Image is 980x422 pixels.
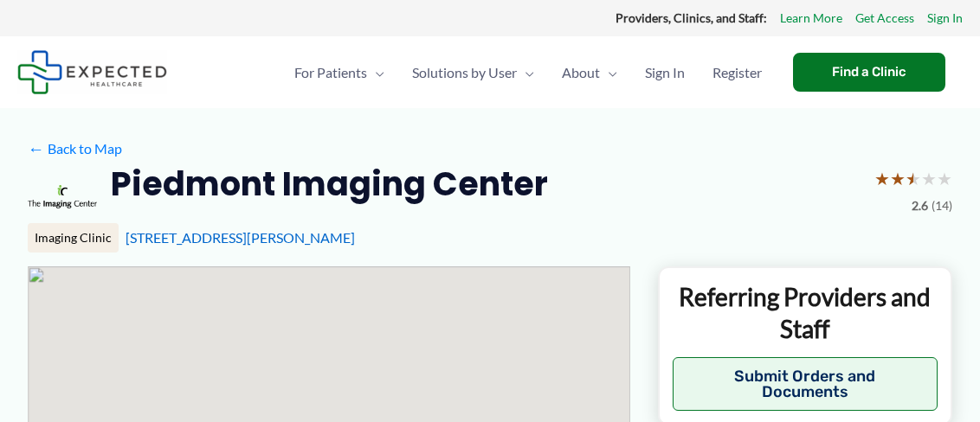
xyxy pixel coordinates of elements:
[111,163,548,205] h2: Piedmont Imaging Center
[855,7,914,29] a: Get Access
[921,163,937,195] span: ★
[517,42,534,103] span: Menu Toggle
[631,42,699,103] a: Sign In
[874,163,890,195] span: ★
[699,42,776,103] a: Register
[906,163,921,195] span: ★
[600,42,617,103] span: Menu Toggle
[398,42,548,103] a: Solutions by UserMenu Toggle
[712,42,762,103] span: Register
[28,136,122,162] a: ←Back to Map
[673,357,938,411] button: Submit Orders and Documents
[616,10,767,25] strong: Providers, Clinics, and Staff:
[548,42,631,103] a: AboutMenu Toggle
[932,195,952,217] span: (14)
[793,53,945,92] a: Find a Clinic
[412,42,517,103] span: Solutions by User
[780,7,842,29] a: Learn More
[294,42,367,103] span: For Patients
[367,42,384,103] span: Menu Toggle
[562,42,600,103] span: About
[280,42,398,103] a: For PatientsMenu Toggle
[927,7,963,29] a: Sign In
[126,229,355,246] a: [STREET_ADDRESS][PERSON_NAME]
[645,42,685,103] span: Sign In
[937,163,952,195] span: ★
[890,163,906,195] span: ★
[673,281,938,344] p: Referring Providers and Staff
[912,195,928,217] span: 2.6
[280,42,776,103] nav: Primary Site Navigation
[28,223,119,253] div: Imaging Clinic
[17,50,167,94] img: Expected Healthcare Logo - side, dark font, small
[28,140,44,157] span: ←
